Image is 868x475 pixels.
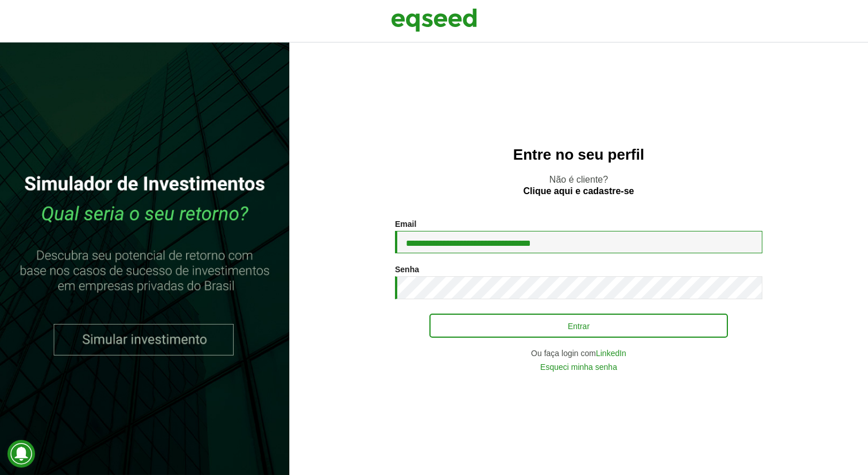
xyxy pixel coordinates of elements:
div: Ou faça login com [395,349,762,357]
h2: Entre no seu perfil [312,146,845,163]
p: Não é cliente? [312,174,845,196]
img: EqSeed Logo [391,6,477,34]
a: LinkedIn [596,349,626,357]
label: Senha [395,265,419,273]
button: Entrar [429,314,728,338]
a: Esqueci minha senha [540,363,617,371]
a: Clique aqui e cadastre-se [524,187,634,196]
label: Email [395,220,416,228]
